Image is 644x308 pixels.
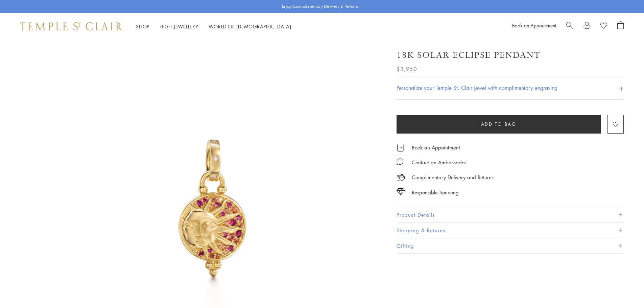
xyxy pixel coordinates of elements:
p: Enjoy Complimentary Delivery & Returns [282,3,359,10]
img: icon_sourcing.svg [397,188,405,195]
a: Search [566,21,573,31]
a: ShopShop [136,23,149,30]
h1: 18K Solar Eclipse Pendant [397,49,541,61]
img: Temple St. Clair [20,22,122,30]
a: High JewelleryHigh Jewellery [160,23,198,30]
h4: + [619,81,624,94]
img: icon_appointment.svg [397,144,405,151]
span: Add to bag [481,120,517,128]
a: Open Shopping Bag [617,21,624,31]
p: Complimentary Delivery and Returns [412,173,494,182]
h4: Personalize your Temple St. Clair jewel with complimentary engraving [397,84,557,92]
div: Contact an Ambassador [412,158,466,167]
a: Book an Appointment [412,144,460,151]
button: Shipping & Returns [397,223,624,238]
a: World of [DEMOGRAPHIC_DATA]World of [DEMOGRAPHIC_DATA] [209,23,291,30]
a: Book an Appointment [512,22,556,29]
button: Product Details [397,207,624,222]
button: Gifting [397,238,624,254]
button: Add to bag [397,115,601,134]
img: MessageIcon-01_2.svg [397,158,403,165]
span: $3,950 [397,65,417,73]
nav: Main navigation [136,22,291,31]
img: icon_delivery.svg [397,173,405,182]
a: View Wishlist [600,21,607,31]
div: Responsible Sourcing [412,188,459,197]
